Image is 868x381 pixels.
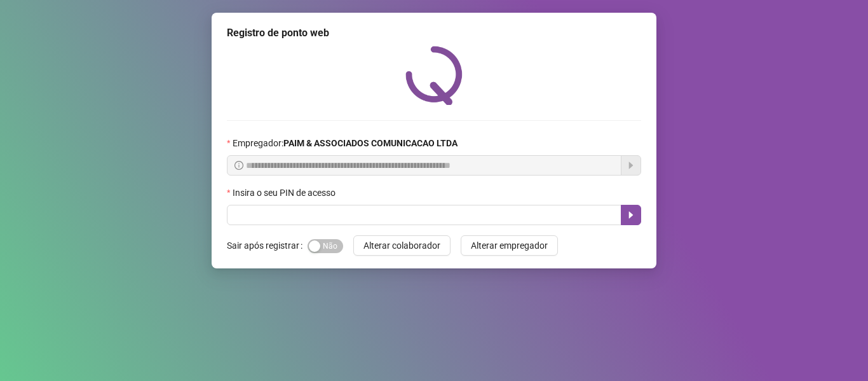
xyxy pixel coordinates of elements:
button: Alterar colaborador [353,235,451,256]
img: QRPoint [405,46,463,105]
span: caret-right [626,210,636,220]
strong: PAIM & ASSOCIADOS COMUNICACAO LTDA [283,138,458,148]
span: Alterar empregador [471,239,548,253]
div: Registro de ponto web [227,25,641,41]
span: Alterar colaborador [363,239,440,253]
label: Insira o seu PIN de acesso [227,186,344,200]
span: Empregador : [233,136,458,150]
label: Sair após registrar [227,235,308,256]
button: Alterar empregador [461,235,558,256]
span: info-circle [234,161,243,170]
